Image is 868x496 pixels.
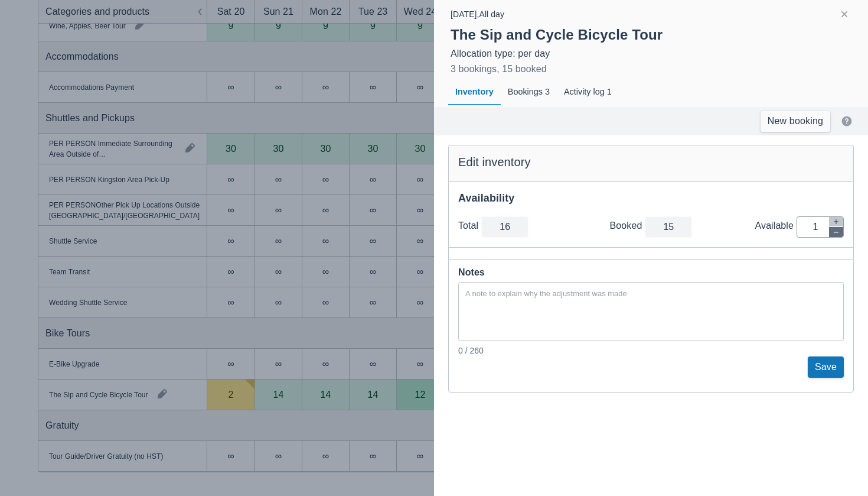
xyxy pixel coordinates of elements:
div: Allocation type: per day [451,48,851,60]
div: Booked [610,220,645,232]
div: Bookings 3 [501,79,557,106]
div: Notes [458,264,844,281]
div: Edit inventory [458,155,844,170]
div: Total [458,220,481,232]
div: Inventory [448,79,501,106]
strong: The Sip and Cycle Bicycle Tour [451,27,663,43]
div: 3 bookings, 15 booked [451,62,547,76]
div: Availability [458,192,844,205]
div: [DATE] , All day [451,7,504,21]
div: Available [755,220,797,232]
div: Activity log 1 [557,79,619,106]
div: 0 / 260 [458,345,844,356]
button: Save [808,356,844,378]
a: New booking [761,111,830,132]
